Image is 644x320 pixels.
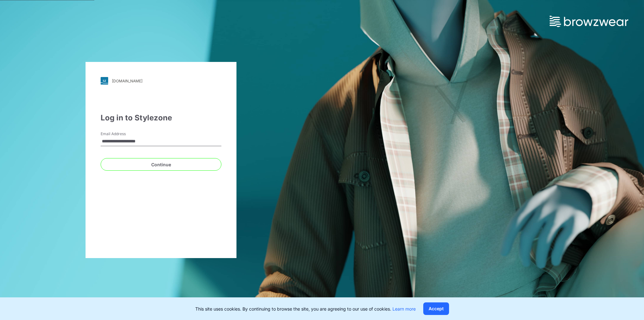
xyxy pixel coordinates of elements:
[101,77,221,85] a: [DOMAIN_NAME]
[392,306,416,312] a: Learn more
[101,131,145,137] label: Email Address
[101,77,108,85] img: svg+xml;base64,PHN2ZyB3aWR0aD0iMjgiIGhlaWdodD0iMjgiIHZpZXdCb3g9IjAgMCAyOCAyOCIgZmlsbD0ibm9uZSIgeG...
[101,112,221,124] div: Log in to Stylezone
[101,158,221,171] button: Continue
[112,79,142,83] div: [DOMAIN_NAME]
[423,302,449,315] button: Accept
[550,16,628,27] img: browzwear-logo.73288ffb.svg
[195,306,416,312] p: This site uses cookies. By continuing to browse the site, you are agreeing to our use of cookies.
